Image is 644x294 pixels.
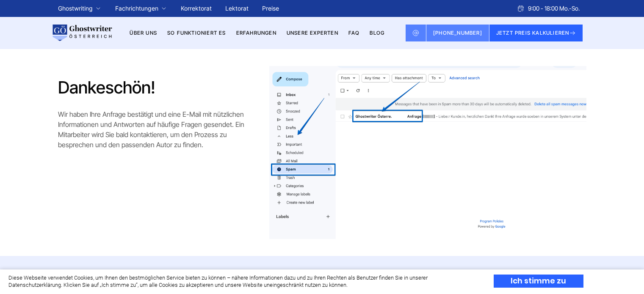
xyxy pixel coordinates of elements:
a: Lektorat [225,5,249,12]
a: Über uns [130,30,157,36]
a: Fachrichtungen [115,3,158,14]
span: [PHONE_NUMBER] [433,30,482,36]
a: Ghostwriting [58,3,93,14]
img: Email [412,30,419,36]
a: FAQ [348,30,360,36]
a: So funktioniert es [167,30,226,36]
a: [PHONE_NUMBER] [426,25,489,41]
p: Wir haben Ihre Anfrage bestätigt und eine E-Mail mit nützlichen Informationen und Antworten auf h... [58,109,261,150]
div: Diese Webseite verwendet Cookies, um Ihnen den bestmöglichen Service bieten zu können – nähere In... [8,275,479,289]
div: Ich stimme zu [494,275,583,288]
span: 9:00 - 18:00 Mo.-So. [528,3,580,14]
a: Preise [262,5,279,12]
button: JETZT PREIS KALKULIEREN [489,25,583,41]
a: Korrektorat [181,5,212,12]
img: ghostwriter-oe-mail [269,66,586,239]
img: Schedule [517,5,525,12]
h1: Dankeschön! [58,77,261,98]
a: BLOG [370,30,384,36]
a: Erfahrungen [236,30,276,36]
a: Unsere Experten [287,30,338,36]
img: logo wirschreiben [51,25,112,41]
